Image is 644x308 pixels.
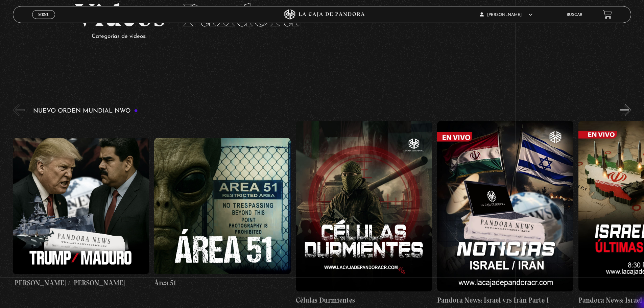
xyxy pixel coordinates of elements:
h4: Área 51 [154,278,290,288]
a: Pandora News: Israel vrs Irán Parte I [437,121,573,306]
h4: Pandora News: Israel vrs Irán Parte I [437,295,573,306]
a: View your shopping cart [603,10,612,19]
span: [PERSON_NAME] [480,13,532,17]
a: Células Durmientes [296,121,432,306]
a: Buscar [567,13,582,17]
p: Categorías de videos: [92,31,569,42]
a: [PERSON_NAME] / [PERSON_NAME] [13,121,149,306]
button: Previous [13,104,25,116]
a: Área 51 [154,121,290,306]
button: Next [620,104,631,116]
h3: Nuevo Orden Mundial NWO [33,108,138,114]
span: Cerrar [36,18,52,23]
h4: [PERSON_NAME] / [PERSON_NAME] [13,278,149,288]
h4: Células Durmientes [296,295,432,306]
span: Menu [38,13,49,17]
